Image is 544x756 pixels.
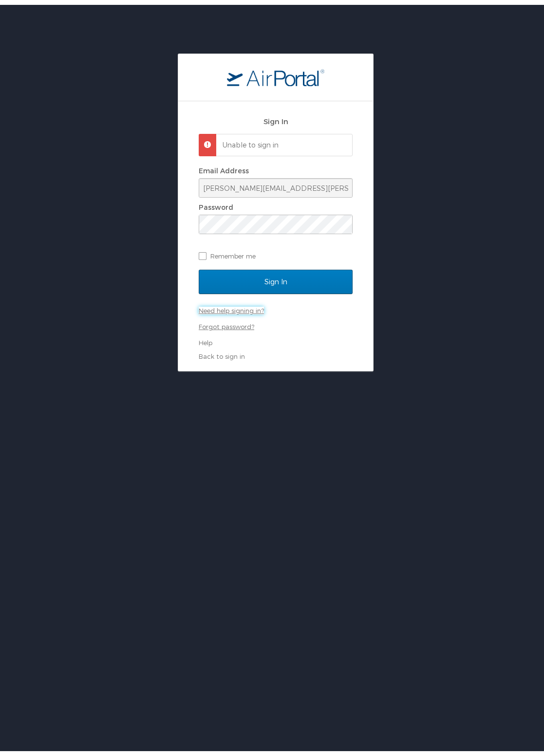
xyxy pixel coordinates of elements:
img: logo [227,64,324,81]
h2: Sign In [199,111,353,122]
a: Need help signing in? [199,302,264,310]
input: Sign In [199,265,353,289]
a: Back to sign in [199,348,245,355]
label: Email Address [199,162,249,170]
label: Password [199,198,233,206]
a: Help [199,334,212,342]
label: Remember me [199,244,353,258]
a: Forgot password? [199,318,254,326]
p: Unable to sign in [223,135,343,145]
